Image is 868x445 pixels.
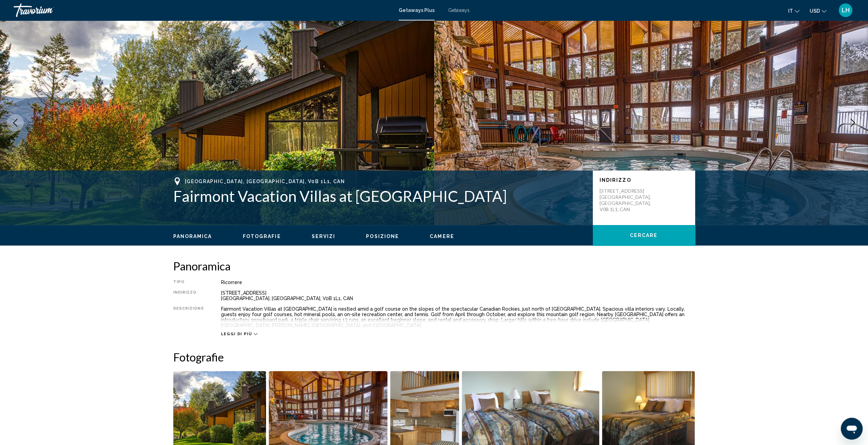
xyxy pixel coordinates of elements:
[399,8,435,13] a: Getaways Plus
[366,233,399,239] button: Posizione
[221,280,695,285] div: Ricorrere
[593,225,695,246] button: Cercare
[7,114,24,131] button: Previous image
[173,234,212,239] span: Panoramica
[221,290,695,301] div: [STREET_ADDRESS] [GEOGRAPHIC_DATA], [GEOGRAPHIC_DATA], V0B 1L1, CAN
[844,114,861,131] button: Next image
[788,6,799,16] button: Change language
[810,8,820,14] span: USD
[448,8,470,13] a: Getaways
[841,418,863,440] iframe: Pulsante per aprire la finestra di messaggistica
[173,259,695,273] h2: Panoramica
[600,188,654,212] p: [STREET_ADDRESS] [GEOGRAPHIC_DATA], [GEOGRAPHIC_DATA], V0B 1L1, CAN
[312,233,336,239] button: Servizi
[837,3,854,17] button: User Menu
[221,306,695,328] div: Fairmont Vacation Villas at [GEOGRAPHIC_DATA] is nestled amid a golf course on the slopes of the ...
[430,233,454,239] button: Camere
[600,177,688,183] p: Indirizzo
[366,234,399,239] span: Posizione
[173,306,204,328] div: Descrizione
[810,6,826,16] button: Change currency
[842,7,850,14] span: LH
[173,350,695,364] h2: Fotografie
[312,234,336,239] span: Servizi
[221,332,252,336] span: Leggi di più
[788,8,793,14] span: it
[173,187,586,205] h1: Fairmont Vacation Villas at [GEOGRAPHIC_DATA]
[243,233,281,239] button: Fotografie
[185,179,345,184] span: [GEOGRAPHIC_DATA], [GEOGRAPHIC_DATA], V0B 1L1, CAN
[243,234,281,239] span: Fotografie
[14,3,392,17] a: Travorium
[430,234,454,239] span: Camere
[221,331,258,337] button: Leggi di più
[630,233,658,238] span: Cercare
[173,233,212,239] button: Panoramica
[173,290,204,301] div: Indirizzo
[173,280,204,285] div: Tipo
